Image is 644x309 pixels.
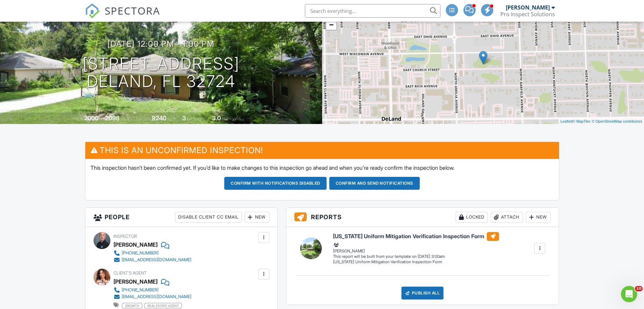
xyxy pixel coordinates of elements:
span: real estate agent [144,303,182,308]
a: Leaflet [560,119,572,123]
a: [PERSON_NAME] [113,276,158,287]
span: SPECTORA [105,3,160,18]
p: This inspection hasn't been confirmed yet. If you'd like to make changes to this inspection go ah... [90,164,554,171]
img: The Best Home Inspection Software - Spectora [85,3,100,18]
a: SPECTORA [85,9,160,23]
div: New [526,212,550,223]
h6: [US_STATE] Uniform Mitigation Verification Inspection Form [333,232,499,241]
div: [EMAIL_ADDRESS][DOMAIN_NAME] [122,257,191,263]
div: [PERSON_NAME] [333,242,499,254]
span: growth [122,303,142,308]
span: Client's Agent [113,270,147,275]
div: This report will be built from your template on [DATE] 3:00am [333,254,499,259]
a: © MapTiler [573,119,591,123]
a: Zoom out [326,20,336,30]
input: Search everything... [305,4,440,18]
span: Built [76,116,83,121]
a: [PHONE_NUMBER] [113,250,191,256]
div: Attach [491,212,523,223]
div: | [559,119,644,124]
h3: [DATE] 12:00 pm - 1:00 pm [107,39,214,48]
div: 2006 [84,115,99,122]
div: 9240 [152,115,166,122]
a: [PHONE_NUMBER] [113,287,191,293]
h3: People [85,208,277,227]
span: Lot Size [137,116,151,121]
span: Inspector [113,234,137,239]
span: bathrooms [222,116,241,121]
div: [US_STATE] Uniform Mitigation Verification Inspection Form [333,259,499,265]
div: 3.0 [212,115,221,122]
a: © OpenStreetMap contributors [592,119,642,123]
span: sq.ft. [167,116,176,121]
div: 2098 [105,115,120,122]
div: New [245,212,269,223]
div: Publish All [401,287,444,300]
button: Confirm with notifications disabled [224,177,327,190]
div: Disable Client CC Email [175,212,242,223]
div: Locked [456,212,488,223]
button: Confirm and send notifications [329,177,420,190]
div: [PHONE_NUMBER] [122,250,159,256]
span: sq. ft. [121,116,130,121]
div: 3 [182,115,186,122]
h3: Reports [286,208,559,227]
iframe: Intercom live chat [621,286,637,302]
span: 10 [635,286,643,291]
div: [EMAIL_ADDRESS][DOMAIN_NAME] [122,294,191,300]
a: [EMAIL_ADDRESS][DOMAIN_NAME] [113,256,191,263]
h3: This is an Unconfirmed Inspection! [85,142,559,159]
h1: [STREET_ADDRESS] DeLand, FL 32724 [83,55,240,91]
div: Pro Inspect Solutions [500,11,555,18]
div: [PERSON_NAME] [113,240,158,250]
span: bedrooms [187,116,206,121]
div: [PERSON_NAME] [506,4,550,11]
div: [PHONE_NUMBER] [122,287,159,293]
a: [EMAIL_ADDRESS][DOMAIN_NAME] [113,293,191,300]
